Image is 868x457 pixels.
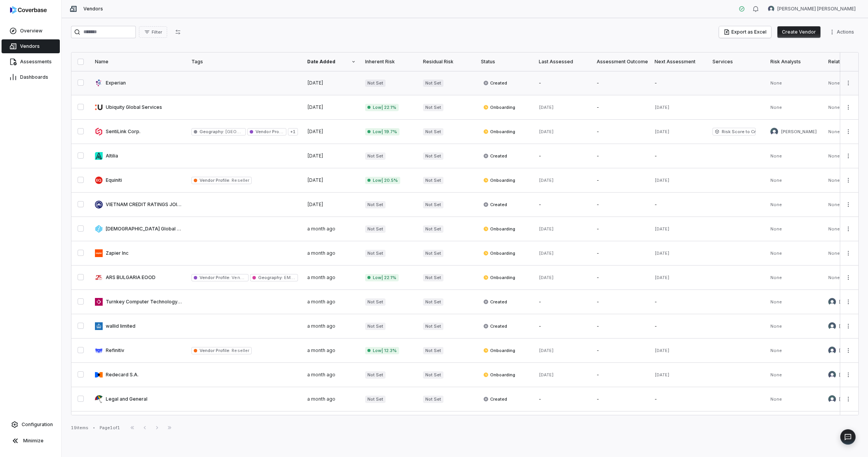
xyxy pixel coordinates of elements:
button: Minimize [3,433,58,449]
span: Vendors [83,6,103,12]
img: Stephen Jackson avatar [828,322,836,330]
button: More actions [842,223,854,235]
div: Name [95,59,182,65]
span: Not Set [423,152,443,160]
span: Not Set [365,371,386,379]
div: • [93,425,95,430]
span: Risk Score to CrossCore [712,128,756,135]
td: - [534,387,592,411]
td: - [592,168,650,193]
img: Philip Woolley avatar [770,128,778,135]
span: Not Set [423,323,443,330]
span: Vendor [230,275,247,280]
span: Onboarding [483,226,515,232]
span: Created [483,153,507,159]
span: [PERSON_NAME] [PERSON_NAME] [777,6,856,12]
div: 19 items [71,425,88,431]
span: Not Set [423,225,443,233]
span: Reseller [230,178,249,183]
div: Assessment Outcome [597,59,645,65]
span: Overview [20,28,42,34]
span: Not Set [423,274,443,281]
td: - [650,71,708,95]
span: Onboarding [483,372,515,378]
span: Low | 22.1% [365,274,399,281]
span: Created [483,323,507,329]
span: Not Set [365,80,386,87]
img: Martin Bowles avatar [828,395,836,403]
div: Status [481,59,530,65]
button: More actions [842,199,854,210]
span: [DATE] [655,348,670,353]
span: Geography : [258,275,283,280]
span: Assessments [20,59,52,65]
span: Onboarding [483,129,515,135]
span: Configuration [22,421,53,428]
span: Not Set [423,80,443,87]
span: Vendor Profile : [255,129,286,134]
span: [DATE] [539,372,554,377]
span: Onboarding [483,177,515,183]
span: [DATE] [539,275,554,280]
img: Verity Billson avatar [828,347,836,354]
span: [DATE] [655,226,670,232]
div: Date Added [307,59,356,65]
img: Stephen Jackson avatar [828,298,836,306]
span: a month ago [307,299,335,305]
span: a month ago [307,347,335,353]
span: a month ago [307,396,335,402]
td: - [534,144,592,168]
td: - [592,363,650,387]
span: [DATE] [307,80,323,86]
span: [DATE] [539,226,554,232]
span: [DATE] [655,129,670,134]
span: EMEA [283,275,296,280]
div: Inherent Risk [365,59,414,65]
span: Not Set [365,201,386,208]
span: Not Set [423,128,443,135]
button: More actions [842,77,854,89]
td: - [534,71,592,95]
button: More actions [842,247,854,259]
span: [DATE] [539,129,554,134]
span: Onboarding [483,104,515,110]
span: [DATE] [539,105,554,110]
span: a month ago [307,226,335,232]
span: Not Set [423,177,443,184]
button: More actions [842,320,854,332]
span: [DATE] [655,178,670,183]
span: Low | 20.5% [365,177,400,184]
a: Configuration [3,418,58,432]
span: Created [483,201,507,208]
td: - [592,411,650,436]
span: Not Set [365,250,386,257]
td: - [534,314,592,339]
td: - [592,314,650,339]
span: Low | 22.1% [365,104,399,111]
td: - [650,193,708,217]
span: Low | 12.3% [365,347,399,354]
span: [DATE] [539,251,554,256]
span: [DATE] [655,105,670,110]
td: - [592,339,650,363]
td: - [592,120,650,144]
a: Overview [2,24,60,38]
span: Onboarding [483,347,515,354]
div: Tags [191,59,298,65]
span: Not Set [365,396,386,403]
td: - [534,193,592,217]
img: Gustavo De Siqueira avatar [828,371,836,379]
button: Filter [139,26,167,38]
td: - [534,290,592,314]
span: a month ago [307,274,335,280]
button: More actions [842,174,854,186]
div: Last Assessed [539,59,587,65]
button: Anoop Mohanan Nair avatar[PERSON_NAME] [PERSON_NAME] [763,3,860,15]
a: Dashboards [2,70,60,84]
span: Not Set [365,323,386,330]
span: [DATE] [655,251,670,256]
button: More actions [842,393,854,405]
span: Dashboards [20,74,48,80]
td: - [650,290,708,314]
span: Minimize [23,438,44,444]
